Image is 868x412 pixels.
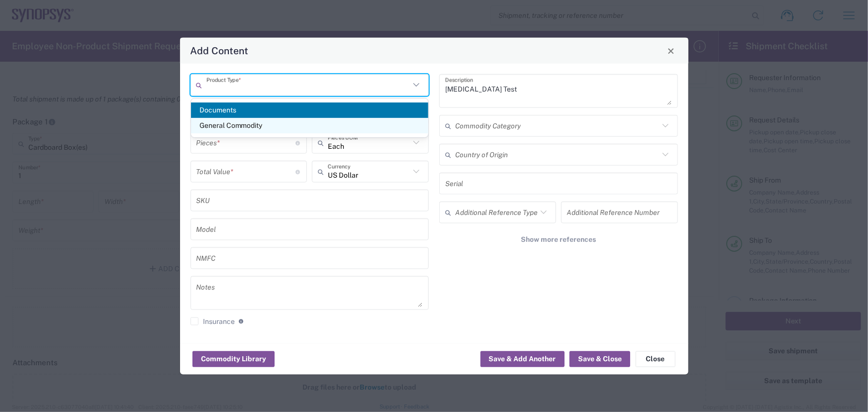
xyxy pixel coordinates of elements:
[191,103,429,118] span: Documents
[191,118,429,133] span: General Commodity
[193,351,275,367] button: Commodity Library
[570,351,630,367] button: Save & Close
[481,351,565,367] button: Save & Add Another
[664,44,678,58] button: Close
[191,317,235,325] label: Insurance
[521,235,596,244] span: Show more references
[190,43,248,58] h4: Add Content
[636,351,675,367] button: Close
